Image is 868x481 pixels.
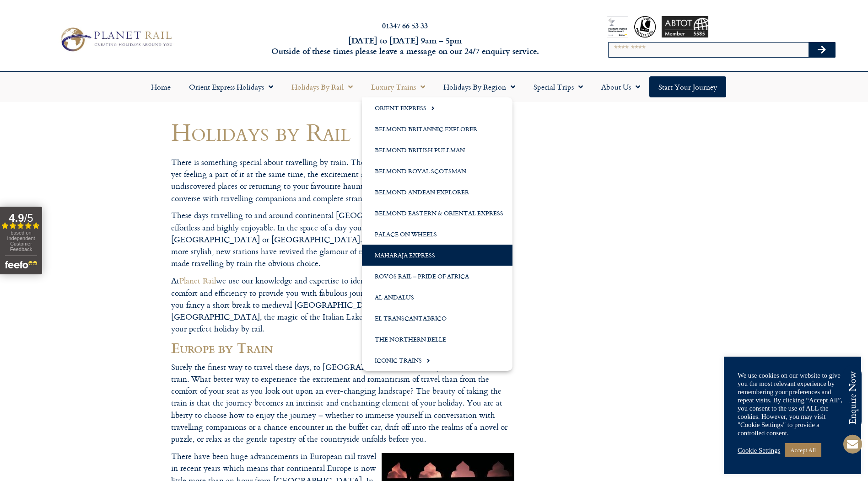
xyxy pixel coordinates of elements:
h1: Holidays by Rail [171,118,514,145]
a: Special Trips [524,76,592,97]
a: Al Andalus [362,287,512,308]
a: Belmond Andean Explorer [362,182,512,203]
a: Belmond Eastern & Oriental Express [362,203,512,224]
a: Belmond British Pullman [362,139,512,160]
a: Belmond Royal Scotsman [362,160,512,182]
a: 01347 66 53 33 [382,20,428,31]
p: Surely the finest way to travel these days, to [GEOGRAPHIC_DATA] and beyond, is on board a train.... [171,361,514,445]
a: Rovos Rail – Pride of Africa [362,266,512,287]
a: About Us [592,76,649,97]
p: At we use our knowledge and expertise to identify the ideal combination of speed, value, comfort ... [171,275,514,335]
a: Belmond Britannic Explorer [362,118,512,139]
a: Home [142,76,180,97]
h2: Europe by Train [171,340,514,356]
a: Orient Express Holidays [180,76,282,97]
a: Orient Express [362,97,512,118]
ul: Luxury Trains [362,97,512,371]
a: Start your Journey [649,76,726,97]
h6: [DATE] to [DATE] 9am – 5pm Outside of these times please leave a message on our 24/7 enquiry serv... [234,35,577,57]
a: El Transcantabrico [362,308,512,329]
a: Cookie Settings [738,446,780,454]
button: Search [809,43,835,57]
a: Holidays by Region [434,76,524,97]
a: Maharaja Express [362,245,512,266]
nav: Menu [5,76,863,97]
a: Holidays by Rail [282,76,362,97]
a: Planet Rail [179,274,216,287]
a: Accept All [785,443,821,457]
p: These days travelling to and around continental [GEOGRAPHIC_DATA] by train is exciting, effortles... [171,209,514,269]
a: Palace on Wheels [362,224,512,245]
a: The Northern Belle [362,329,512,350]
div: We use cookies on our website to give you the most relevant experience by remembering your prefer... [738,371,847,437]
img: Planet Rail Train Holidays Logo [56,25,175,54]
p: There is something special about travelling by train. The sense of moving through the countryside... [171,156,514,204]
a: Luxury Trains [362,76,434,97]
a: Iconic Trains [362,350,512,371]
